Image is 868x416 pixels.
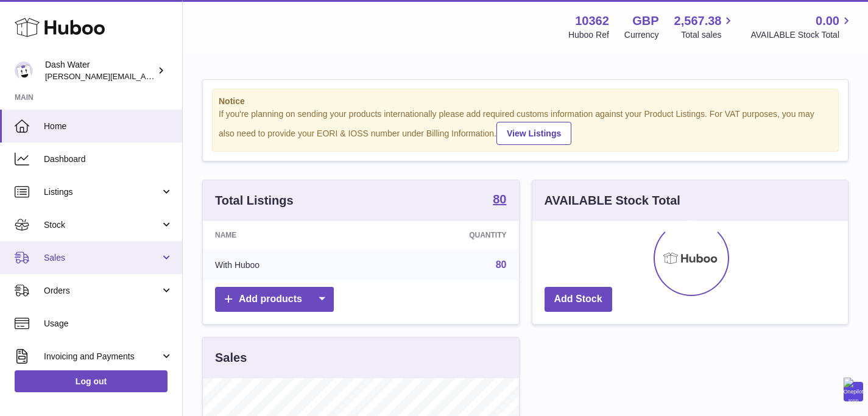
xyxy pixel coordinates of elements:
[493,193,506,208] a: 80
[568,29,609,41] div: Huboo Ref
[575,13,609,29] strong: 10362
[545,287,612,312] a: Add Stock
[215,350,247,366] h3: Sales
[496,259,507,270] a: 80
[545,192,680,209] h3: AVAILABLE Stock Total
[750,29,853,41] span: AVAILABLE Stock Total
[370,221,519,249] th: Quantity
[44,252,160,264] span: Sales
[215,192,294,209] h3: Total Listings
[681,29,735,41] span: Total sales
[632,13,658,29] strong: GBP
[674,13,736,41] a: 2,567.38 Total sales
[219,96,832,107] strong: Notice
[624,29,659,41] div: Currency
[750,13,853,41] a: 0.00 AVAILABLE Stock Total
[493,193,506,205] strong: 80
[45,71,244,81] span: [PERSON_NAME][EMAIL_ADDRESS][DOMAIN_NAME]
[674,13,722,29] span: 2,567.38
[15,370,168,392] a: Log out
[496,122,571,145] a: View Listings
[44,285,160,297] span: Orders
[203,249,370,281] td: With Huboo
[215,287,334,312] a: Add products
[44,121,173,132] span: Home
[45,59,155,82] div: Dash Water
[219,108,832,145] div: If you're planning on sending your products internationally please add required customs informati...
[203,221,370,249] th: Name
[816,13,839,29] span: 0.00
[44,153,173,165] span: Dashboard
[15,62,33,80] img: james@dash-water.com
[44,186,160,198] span: Listings
[44,351,160,362] span: Invoicing and Payments
[44,219,160,231] span: Stock
[44,318,173,330] span: Usage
